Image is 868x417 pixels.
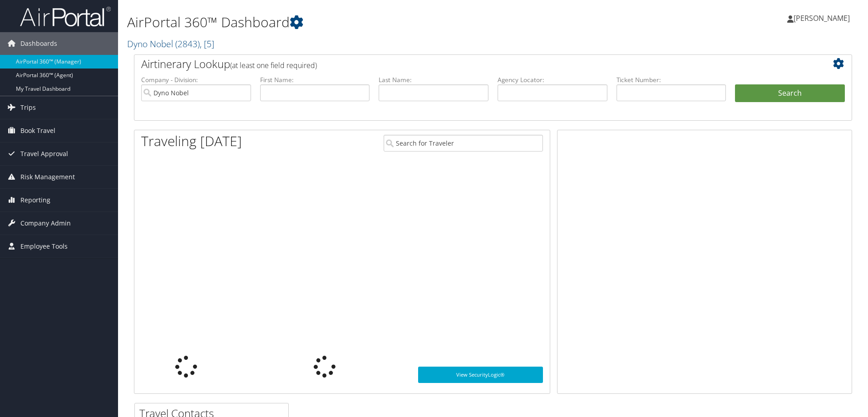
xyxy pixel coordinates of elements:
[127,38,214,50] a: Dyno Nobel
[20,235,68,258] span: Employee Tools
[20,119,55,142] span: Book Travel
[200,38,214,50] span: , [ 5 ]
[20,166,75,188] span: Risk Management
[418,367,543,383] a: View SecurityLogic®
[498,75,607,84] label: Agency Locator:
[141,132,242,151] h1: Traveling [DATE]
[20,96,36,119] span: Trips
[175,38,200,50] span: ( 2843 )
[20,212,71,235] span: Company Admin
[735,84,845,103] button: Search
[20,189,50,211] span: Reporting
[384,135,543,152] input: Search for Traveler
[260,75,370,84] label: First Name:
[20,32,57,55] span: Dashboards
[794,13,850,23] span: [PERSON_NAME]
[616,75,726,84] label: Ticket Number:
[20,142,68,165] span: Travel Approval
[141,56,785,72] h2: Airtinerary Lookup
[127,13,615,32] h1: AirPortal 360™ Dashboard
[230,60,317,70] span: (at least one field required)
[20,6,111,27] img: airportal-logo.png
[379,75,488,84] label: Last Name:
[787,5,859,32] a: [PERSON_NAME]
[141,75,251,84] label: Company - Division:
